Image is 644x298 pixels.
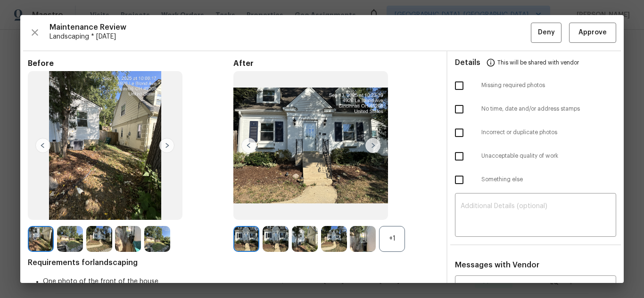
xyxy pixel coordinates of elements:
li: One photo of the front of the house [43,277,439,286]
span: Before [28,59,233,68]
span: Messages with Vendor [455,261,539,269]
img: left-chevron-button-url [35,138,50,153]
img: right-chevron-button-url [159,138,174,153]
span: Deny [538,27,555,39]
div: No time, date and/or address stamps [447,97,624,121]
button: Deny [531,23,561,43]
span: Details [455,51,480,74]
div: Something else [447,168,624,192]
span: This will be shared with vendor [497,51,579,74]
span: Incorrect or duplicate photos [481,129,616,137]
div: Unacceptable quality of work [447,145,624,168]
img: right-chevron-button-url [365,138,380,153]
div: Incorrect or duplicate photos [447,121,624,145]
span: No time, date and/or address stamps [481,105,616,113]
span: Landscaping * [DATE] [50,32,531,41]
button: Approve [569,23,616,43]
span: Maintenance Review [50,23,531,32]
span: Approve [578,27,607,39]
div: Missing required photos [447,74,624,97]
span: Missing required photos [481,81,616,89]
span: Unacceptable quality of work [481,152,616,160]
span: Requirements for landscaping [28,258,439,267]
span: After [233,59,439,68]
div: +1 [379,226,405,252]
span: Something else [481,176,616,184]
img: left-chevron-button-url [241,138,256,153]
